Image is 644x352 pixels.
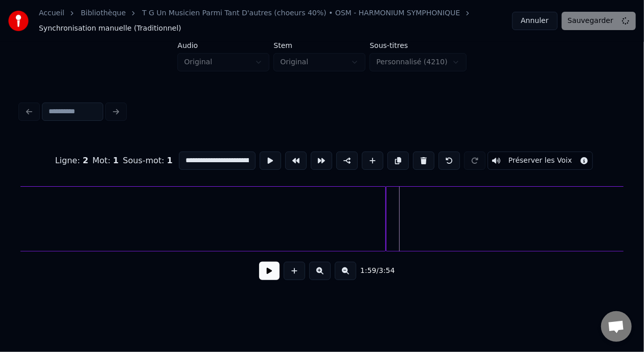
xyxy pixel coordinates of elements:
label: Sous-titres [370,42,466,49]
span: 2 [83,156,88,165]
button: Annuler [512,12,557,30]
a: T G Un Musicien Parmi Tant D'autres (choeurs 40%) • OSM - HARMONIUM SYMPHONIQUE [142,8,460,18]
div: Sous-mot : [123,155,172,167]
span: Synchronisation manuelle (Traditionnel) [39,23,181,34]
span: 1 [113,156,119,165]
span: 3:54 [379,266,395,276]
div: / [360,266,385,276]
div: Mot : [93,155,119,167]
a: Bibliothèque [81,8,126,18]
span: 1:59 [360,266,376,276]
span: 1 [167,156,173,165]
div: Ligne : [55,155,88,167]
a: Accueil [39,8,64,18]
button: Toggle [488,152,593,170]
label: Stem [273,42,365,49]
nav: breadcrumb [39,8,512,34]
label: Audio [177,42,269,49]
div: Ouvrir le chat [601,311,632,342]
img: youka [8,11,29,31]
